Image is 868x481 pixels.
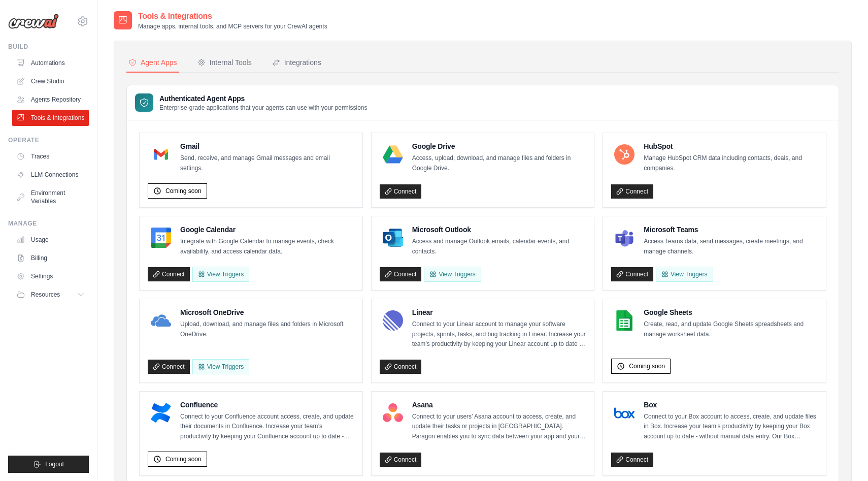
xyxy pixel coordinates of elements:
[148,267,190,281] a: Connect
[380,360,422,374] a: Connect
[614,228,635,248] img: Microsoft Teams Logo
[644,141,818,151] h4: HubSpot
[159,104,368,112] p: Enterprise-grade applications that your agents can use with your permissions
[12,73,89,89] a: Crew Studio
[180,412,354,442] p: Connect to your Confluence account access, create, and update their documents in Confluence. Incr...
[383,310,403,331] img: Linear Logo
[12,148,89,165] a: Traces
[8,43,89,51] div: Build
[180,141,354,151] h4: Gmail
[12,110,89,126] a: Tools & Integrations
[8,136,89,144] div: Operate
[12,185,89,209] a: Environment Variables
[12,167,89,183] a: LLM Connections
[151,310,171,331] img: Microsoft OneDrive Logo
[8,219,89,228] div: Manage
[180,319,354,339] p: Upload, download, and manage files and folders in Microsoft OneDrive.
[12,268,89,284] a: Settings
[629,362,665,370] span: Coming soon
[611,453,653,467] a: Connect
[45,460,64,468] span: Logout
[192,267,249,282] button: View Triggers
[180,307,354,317] h4: Microsoft OneDrive
[197,57,252,68] div: Internal Tools
[380,453,422,467] a: Connect
[412,400,586,410] h4: Asana
[138,10,327,22] h2: Tools & Integrations
[614,310,635,331] img: Google Sheets Logo
[128,57,177,68] div: Agent Apps
[644,237,818,256] p: Access Teams data, send messages, create meetings, and manage channels.
[270,53,323,73] button: Integrations
[412,141,586,151] h4: Google Drive
[412,237,586,256] p: Access and manage Outlook emails, calendar events, and contacts.
[12,250,89,266] a: Billing
[272,57,321,68] div: Integrations
[148,360,190,374] a: Connect
[644,412,818,442] p: Connect to your Box account to access, create, and update files in Box. Increase your team’s prod...
[192,359,249,374] : View Triggers
[180,225,354,235] h4: Google Calendar
[165,187,202,195] span: Coming soon
[383,228,403,248] img: Microsoft Outlook Logo
[180,400,354,410] h4: Confluence
[644,319,818,339] p: Create, read, and update Google Sheets spreadsheets and manage worksheet data.
[8,14,59,29] img: Logo
[644,153,818,173] p: Manage HubSpot CRM data including contacts, deals, and companies.
[611,267,653,281] a: Connect
[151,228,171,248] img: Google Calendar Logo
[412,412,586,442] p: Connect to your users’ Asana account to access, create, and update their tasks or projects in [GE...
[383,403,403,423] img: Asana Logo
[644,307,818,317] h4: Google Sheets
[424,267,481,282] : View Triggers
[614,403,635,423] img: Box Logo
[383,144,403,165] img: Google Drive Logo
[412,319,586,349] p: Connect to your Linear account to manage your software projects, sprints, tasks, and bug tracking...
[644,225,818,235] h4: Microsoft Teams
[12,55,89,71] a: Automations
[138,22,327,30] p: Manage apps, internal tools, and MCP servers for your CrewAI agents
[12,286,89,303] button: Resources
[31,291,60,299] span: Resources
[656,267,713,282] : View Triggers
[159,93,368,104] h3: Authenticated Agent Apps
[380,184,422,199] a: Connect
[180,237,354,256] p: Integrate with Google Calendar to manage events, check availability, and access calendar data.
[380,267,422,281] a: Connect
[151,144,171,165] img: Gmail Logo
[611,184,653,199] a: Connect
[412,225,586,235] h4: Microsoft Outlook
[614,144,635,165] img: HubSpot Logo
[12,232,89,248] a: Usage
[412,153,586,173] p: Access, upload, download, and manage files and folders in Google Drive.
[8,456,89,473] button: Logout
[165,455,202,463] span: Coming soon
[151,403,171,423] img: Confluence Logo
[180,153,354,173] p: Send, receive, and manage Gmail messages and email settings.
[412,307,586,317] h4: Linear
[126,53,179,73] button: Agent Apps
[644,400,818,410] h4: Box
[12,91,89,108] a: Agents Repository
[195,53,254,73] button: Internal Tools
